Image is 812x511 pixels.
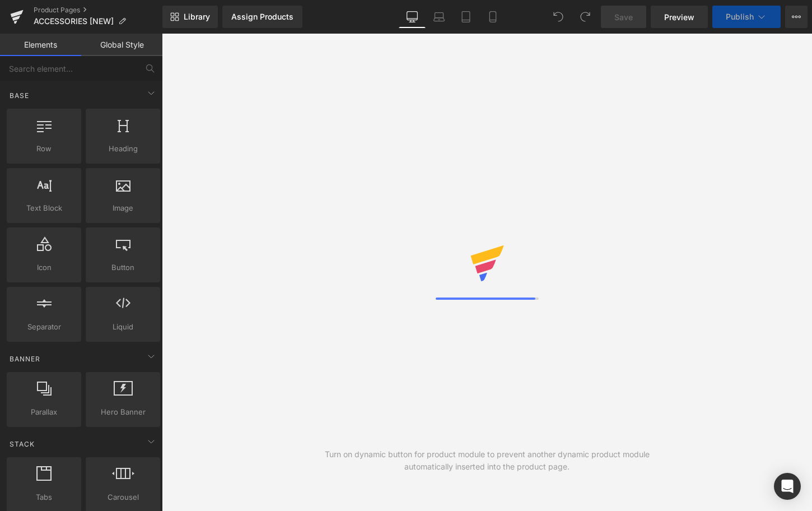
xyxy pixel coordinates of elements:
[10,406,78,418] span: Parallax
[34,6,162,15] a: Product Pages
[89,262,157,273] span: Button
[231,12,293,21] div: Assign Products
[10,321,78,333] span: Separator
[8,90,30,101] span: Base
[162,6,218,28] a: New Library
[10,262,78,273] span: Icon
[89,406,157,418] span: Hero Banner
[8,439,36,449] span: Stack
[399,6,426,28] a: Desktop
[34,17,114,26] span: ACCESSORIES [NEW]
[8,354,41,364] span: Banner
[664,11,694,23] span: Preview
[726,12,754,21] span: Publish
[10,202,78,214] span: Text Block
[89,491,157,503] span: Carousel
[712,6,781,28] button: Publish
[479,6,506,28] a: Mobile
[574,6,596,28] button: Redo
[10,491,78,503] span: Tabs
[426,6,452,28] a: Laptop
[651,6,708,28] a: Preview
[452,6,479,28] a: Tablet
[81,34,162,56] a: Global Style
[547,6,570,28] button: Undo
[89,143,157,155] span: Heading
[10,143,78,155] span: Row
[184,12,210,22] span: Library
[89,321,157,333] span: Liquid
[785,6,808,28] button: More
[89,202,157,214] span: Image
[324,448,650,473] div: Turn on dynamic button for product module to prevent another dynamic product module automatically...
[774,473,801,500] div: Open Intercom Messenger
[614,11,633,23] span: Save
